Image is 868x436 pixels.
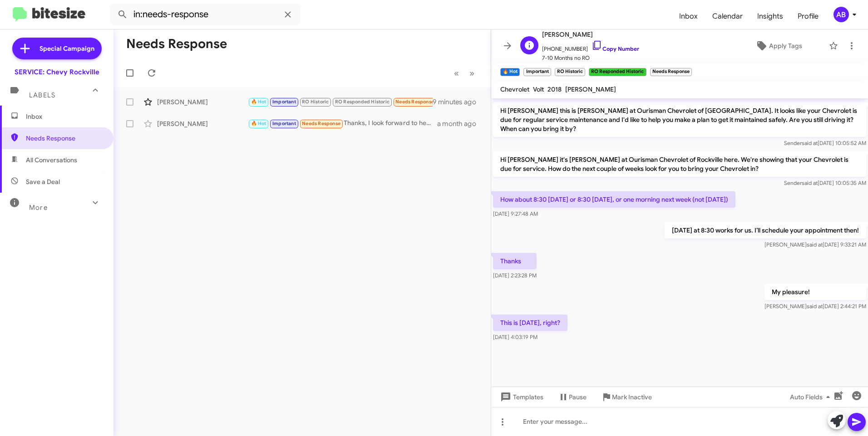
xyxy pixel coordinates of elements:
span: 7-10 Months no RO [542,53,639,63]
div: [PERSON_NAME] [157,119,248,128]
nav: Page navigation example [449,64,480,82]
button: Previous [449,64,464,82]
span: [DATE] 4:03:19 PM [493,334,538,340]
p: Hi [PERSON_NAME] it's [PERSON_NAME] at Ourisman Chevrolet of Rockville here. We're showing that y... [493,151,866,177]
span: Needs Response [302,121,340,126]
span: said at [807,241,823,248]
p: Hi [PERSON_NAME] this is [PERSON_NAME] at Ourisman Chevrolet of [GEOGRAPHIC_DATA]. It looks like ... [493,102,866,137]
span: More [29,203,48,212]
span: 🔥 Hot [251,121,266,126]
div: Thanks, I look forward to hearing from them. [248,118,437,129]
small: Important [523,68,551,76]
button: Mark Inactive [594,389,659,405]
p: How about 8:30 [DATE] or 8:30 [DATE], or one morning next week (not [DATE]) [493,191,735,208]
p: [DATE] at 8:30 works for us. I’ll schedule your appointment then! [665,222,866,238]
p: My pleasure! [764,284,866,300]
span: Chevrolet [500,85,529,93]
a: Special Campaign [12,38,102,59]
span: [DATE] 2:23:28 PM [493,272,537,279]
span: Apply Tags [769,38,802,54]
div: SERVICE: Chevy Rockville [15,68,99,77]
div: AB [833,7,849,22]
span: All Conversations [26,155,77,165]
span: « [454,68,459,79]
div: This is [DATE], right? [248,97,433,107]
small: RO Historic [555,68,585,76]
button: Auto Fields [783,389,841,405]
span: said at [802,140,818,146]
a: Calendar [705,3,750,29]
input: Search [110,4,301,25]
span: Save a Deal [26,177,60,186]
h1: Needs Response [126,37,227,51]
span: [PERSON_NAME] [DATE] 9:33:21 AM [764,241,866,248]
span: 🔥 Hot [251,99,266,105]
small: 🔥 Hot [500,68,520,76]
div: 9 minutes ago [433,97,483,107]
span: [DATE] 9:27:48 AM [493,210,538,217]
button: Next [464,64,480,82]
button: AB [826,7,858,22]
span: » [469,68,474,79]
span: Important [272,99,296,105]
span: [PERSON_NAME] [542,29,639,40]
span: Inbox [26,112,103,121]
span: Needs Response [395,99,434,105]
span: Auto Fields [790,389,833,405]
span: [PERSON_NAME] [565,85,616,93]
span: 2018 [547,85,562,93]
span: Volt [533,85,544,93]
span: Sender [DATE] 10:05:52 AM [784,140,866,146]
span: Special Campaign [39,44,94,53]
a: Inbox [672,3,705,29]
span: RO Responded Historic [335,99,390,105]
span: Important [272,121,296,126]
a: Insights [750,3,790,29]
p: Thanks [493,253,537,269]
span: Mark Inactive [612,389,652,405]
span: Pause [569,389,587,405]
span: [PHONE_NUMBER] [542,40,639,53]
a: Copy Number [592,45,639,52]
span: Labels [29,91,55,99]
p: This is [DATE], right? [493,315,567,331]
button: Pause [551,389,594,405]
span: Templates [498,389,543,405]
small: Needs Response [650,68,692,76]
small: RO Responded Historic [589,68,646,76]
span: Needs Response [26,134,103,143]
span: RO Historic [302,99,329,105]
span: Sender [DATE] 10:05:35 AM [784,179,866,186]
button: Apply Tags [732,38,824,54]
span: [PERSON_NAME] [DATE] 2:44:21 PM [764,303,866,310]
div: [PERSON_NAME] [157,97,248,107]
span: said at [802,179,818,186]
button: Templates [491,389,551,405]
a: Profile [790,3,826,29]
span: said at [807,303,823,310]
div: a month ago [437,119,483,128]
